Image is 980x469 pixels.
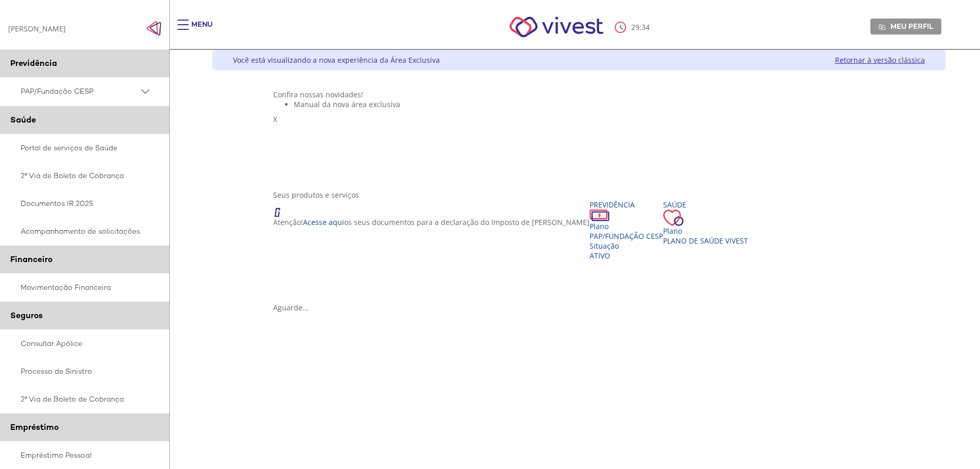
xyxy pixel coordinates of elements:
[10,422,59,432] span: Empréstimo
[10,310,43,321] span: Seguros
[615,22,652,33] div: :
[631,22,639,32] span: 29
[498,5,615,49] img: Vivest
[590,231,663,241] span: PAP/Fundação CESP
[8,24,66,33] div: [PERSON_NAME]
[663,200,748,210] div: Saúde
[663,226,748,236] div: Plano
[590,200,663,260] a: Previdência PlanoPAP/Fundação CESP SituaçãoAtivo
[273,200,291,217] img: ico_atencao.png
[146,21,162,36] img: Fechar menu
[273,190,884,200] div: Seus produtos e serviços
[21,85,139,98] span: PAP/Fundação CESP
[663,210,684,226] img: ico_coracao.png
[835,55,925,65] a: Retornar à versão clássica
[10,114,36,125] span: Saúde
[890,22,933,31] span: Meu perfil
[273,90,884,99] div: Confira nossas novidades!
[590,241,663,251] div: Situação
[303,217,344,227] a: Acesse aqui
[10,254,52,265] span: Financeiro
[273,114,277,124] span: X
[10,58,57,68] span: Previdência
[878,23,886,31] img: Meu perfil
[642,22,650,32] span: 34
[590,210,610,221] img: ico_dinheiro.png
[590,200,663,210] div: Previdência
[273,303,884,312] div: Aguarde...
[590,251,610,260] span: Ativo
[590,221,663,231] div: Plano
[146,21,162,36] span: Click to close side navigation.
[663,200,748,246] a: Saúde PlanoPlano de Saúde VIVEST
[663,236,748,246] span: Plano de Saúde VIVEST
[233,55,440,65] div: Você está visualizando a nova experiência da Área Exclusiva
[273,217,590,227] p: Atenção! os seus documentos para a declaração do Imposto de [PERSON_NAME]
[273,190,884,312] section: <span lang="en" dir="ltr">ProdutosCard</span>
[294,99,400,109] span: Manual da nova área exclusiva
[273,90,884,180] section: <span lang="pt-BR" dir="ltr">Visualizador do Conteúdo da Web</span> 1
[191,20,212,40] div: Menu
[870,19,941,34] a: Meu perfil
